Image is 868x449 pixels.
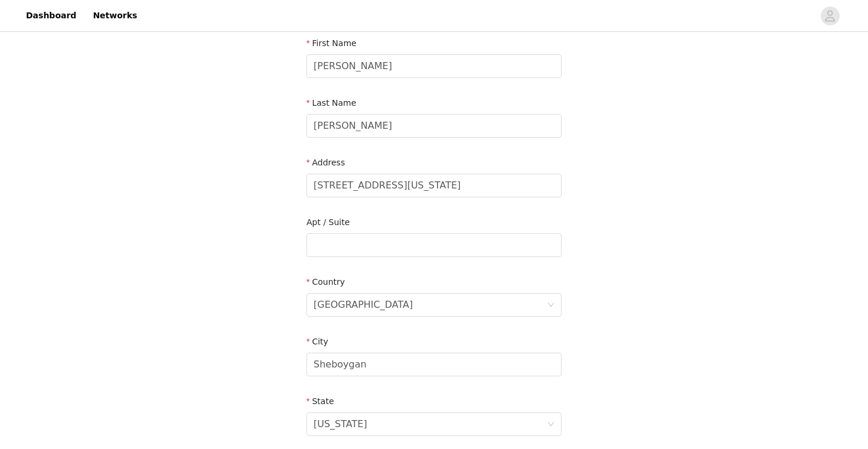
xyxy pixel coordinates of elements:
[314,413,367,435] div: Wisconsin
[306,38,357,48] label: First Name
[306,217,350,227] label: Apt / Suite
[824,6,836,25] div: avatar
[306,337,328,346] label: City
[314,294,413,316] div: United States
[19,2,83,29] a: Dashboard
[547,421,554,429] i: icon: down
[547,301,554,310] i: icon: down
[86,2,144,29] a: Networks
[306,396,334,406] label: State
[306,98,356,108] label: Last Name
[306,277,345,287] label: Country
[306,158,345,167] label: Address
